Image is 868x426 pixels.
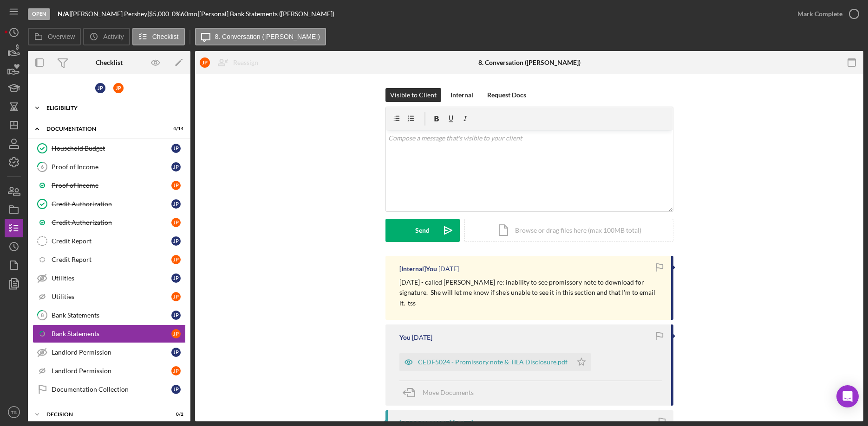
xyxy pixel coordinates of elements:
[172,10,181,18] div: 0 %
[478,59,581,66] div: 8. Conversation ([PERSON_NAME])
[96,59,123,66] div: Checklist
[171,292,181,301] div: J P
[33,306,186,324] a: 8Bank StatementsJP
[418,358,568,366] div: CEDF5024 - Promissory note & TILA Disclosure.pdf
[5,403,23,421] button: TS
[33,343,186,362] a: Landlord PermissionJP
[167,412,183,417] div: 0 / 2
[58,10,69,18] b: N/A
[52,219,171,226] div: Credit Authorization
[52,386,171,393] div: Documentation Collection
[167,126,183,132] div: 4 / 14
[152,33,179,40] label: Checklist
[52,182,171,189] div: Proof of Income
[46,126,160,132] div: DOCUMENTATION
[171,181,181,190] div: J P
[103,33,124,40] label: Activity
[171,218,181,227] div: J P
[446,88,478,102] button: Internal
[33,213,186,232] a: Credit AuthorizationJP
[52,330,171,337] div: Bank Statements
[52,293,171,300] div: Utilities
[200,57,210,68] div: J P
[48,33,75,40] label: Overview
[52,256,171,263] div: Credit Report
[11,410,17,415] text: TS
[171,311,181,320] div: J P
[52,274,171,282] div: Utilities
[171,385,181,394] div: J P
[171,144,181,153] div: J P
[113,83,124,93] div: J P
[132,28,185,45] button: Checklist
[58,10,71,18] div: |
[399,334,411,341] div: You
[46,105,179,111] div: ELIGIBILITY
[33,269,186,287] a: UtilitiesJP
[33,324,186,343] a: Bank StatementsJP
[171,236,181,246] div: J P
[33,195,186,213] a: Credit AuthorizationJP
[33,380,186,399] a: Documentation CollectionJP
[797,5,842,23] div: Mark Complete
[52,163,171,171] div: Proof of Income
[836,385,859,407] div: Open Intercom Messenger
[181,10,197,18] div: 60 mo
[215,33,320,40] label: 8. Conversation ([PERSON_NAME])
[33,176,186,195] a: Proof of IncomeJP
[33,232,186,250] a: Credit ReportJP
[399,353,591,371] button: CEDF5024 - Promissory note & TILA Disclosure.pdf
[71,10,149,18] div: [PERSON_NAME] Pershey |
[171,199,181,209] div: J P
[412,334,432,341] time: 2025-09-03 14:22
[233,53,258,72] div: Reassign
[390,88,437,102] div: Visible to Client
[52,349,171,356] div: Landlord Permission
[171,162,181,172] div: J P
[399,265,437,273] div: [Internal] You
[33,362,186,380] a: Landlord PermissionJP
[399,381,483,404] button: Move Documents
[95,83,105,93] div: J P
[385,219,460,242] button: Send
[83,28,130,45] button: Activity
[197,10,334,18] div: | [Personal] Bank Statements ([PERSON_NAME])
[399,277,662,308] p: [DATE] - called [PERSON_NAME] re: inability to see promissory note to download for signature. She...
[149,10,169,18] span: $5,000
[33,158,186,176] a: 6Proof of IncomeJP
[52,367,171,375] div: Landlord Permission
[450,88,473,102] div: Internal
[33,250,186,269] a: Credit ReportJP
[385,88,441,102] button: Visible to Client
[171,255,181,264] div: J P
[41,312,44,318] tspan: 8
[28,8,50,20] div: Open
[171,348,181,357] div: J P
[46,412,160,417] div: DECISION
[438,265,459,273] time: 2025-09-03 14:24
[195,53,268,72] button: JPReassign
[33,139,186,158] a: Household BudgetJP
[52,145,171,152] div: Household Budget
[171,329,181,338] div: J P
[171,366,181,375] div: J P
[28,28,81,45] button: Overview
[52,312,171,319] div: Bank Statements
[415,219,430,242] div: Send
[483,88,531,102] button: Request Docs
[33,287,186,306] a: UtilitiesJP
[171,273,181,283] div: J P
[52,237,171,245] div: Credit Report
[195,28,326,45] button: 8. Conversation ([PERSON_NAME])
[423,388,474,396] span: Move Documents
[52,200,171,208] div: Credit Authorization
[788,5,863,23] button: Mark Complete
[41,164,44,170] tspan: 6
[487,88,526,102] div: Request Docs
